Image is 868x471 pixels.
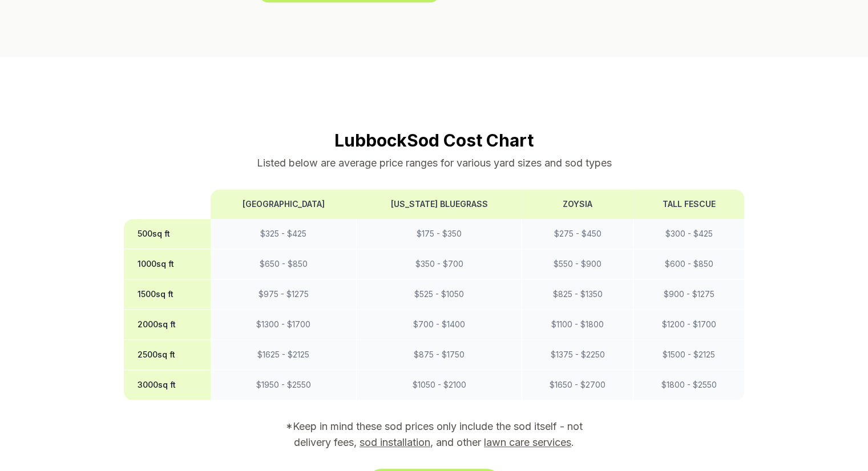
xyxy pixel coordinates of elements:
td: $ 1500 - $ 2125 [633,340,744,370]
td: $ 600 - $ 850 [633,249,744,279]
td: $ 700 - $ 1400 [357,310,522,340]
td: $ 1100 - $ 1800 [522,310,633,340]
th: [US_STATE] Bluegrass [357,189,522,219]
th: 3000 sq ft [124,370,211,400]
h2: Lubbock Sod Cost Chart [124,130,745,151]
td: $ 350 - $ 700 [357,249,522,279]
td: $ 1375 - $ 2250 [522,340,633,370]
p: *Keep in mind these sod prices only include the sod itself - not delivery fees, , and other . [270,419,599,450]
th: 500 sq ft [124,219,211,249]
td: $ 325 - $ 425 [211,219,356,249]
td: $ 825 - $ 1350 [522,279,633,310]
td: $ 275 - $ 450 [522,219,633,249]
th: 2500 sq ft [124,340,211,370]
td: $ 550 - $ 900 [522,249,633,279]
td: $ 875 - $ 1750 [357,340,522,370]
td: $ 525 - $ 1050 [357,279,522,310]
th: Zoysia [522,189,633,219]
p: Listed below are average price ranges for various yard sizes and sod types [124,155,745,171]
th: 1000 sq ft [124,249,211,279]
th: 1500 sq ft [124,279,211,310]
td: $ 1950 - $ 2550 [211,370,356,400]
td: $ 1200 - $ 1700 [633,310,744,340]
td: $ 300 - $ 425 [633,219,744,249]
th: Tall Fescue [633,189,744,219]
td: $ 650 - $ 850 [211,249,356,279]
td: $ 1050 - $ 2100 [357,370,522,400]
th: [GEOGRAPHIC_DATA] [211,189,356,219]
td: $ 900 - $ 1275 [633,279,744,310]
th: 2000 sq ft [124,310,211,340]
a: lawn care services [484,436,571,448]
td: $ 1650 - $ 2700 [522,370,633,400]
a: sod installation [360,436,430,448]
td: $ 175 - $ 350 [357,219,522,249]
td: $ 975 - $ 1275 [211,279,356,310]
td: $ 1800 - $ 2550 [633,370,744,400]
td: $ 1625 - $ 2125 [211,340,356,370]
td: $ 1300 - $ 1700 [211,310,356,340]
